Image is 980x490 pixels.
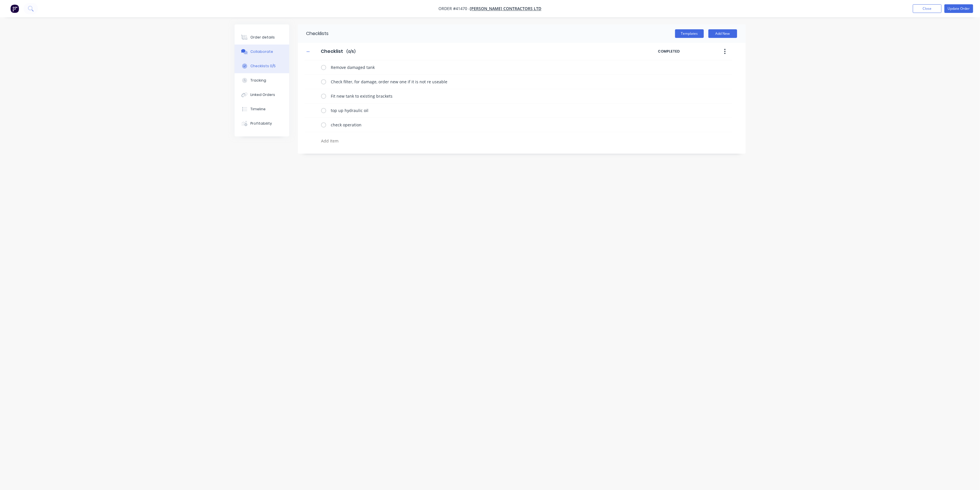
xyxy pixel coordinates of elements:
textarea: Check filter, for damage, order new one if it is not re useable [328,78,627,86]
input: Enter Checklist name [317,47,346,56]
img: Factory [10,4,19,13]
div: Timeline [250,107,266,112]
span: ( 0 / 5 ) [346,49,355,54]
div: Profitability [250,121,272,126]
button: Update Order [944,4,973,13]
textarea: Remove damaged tank [328,63,627,72]
div: Collaborate [250,49,273,54]
button: Templates [675,29,704,38]
textarea: check operation [328,121,627,129]
div: Order details [250,35,275,40]
div: Tracking [250,78,266,83]
button: Profitability [235,116,289,131]
button: Close [913,4,942,13]
div: Checklists [298,24,329,43]
div: Linked Orders [250,92,275,97]
button: Timeline [235,102,289,116]
span: COMPLETED [658,49,707,54]
button: Tracking [235,73,289,88]
button: Collaborate [235,45,289,59]
a: [PERSON_NAME] Contractors Ltd [470,6,542,11]
textarea: top up hydraulic oil [328,106,627,115]
button: Checklists 0/5 [235,59,289,73]
textarea: Fit new tank to existing brackets [328,92,627,100]
div: Checklists 0/5 [250,63,276,69]
button: Order details [235,30,289,45]
button: Linked Orders [235,88,289,102]
span: Order #41470 - [439,6,470,11]
button: Add New [708,29,737,38]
